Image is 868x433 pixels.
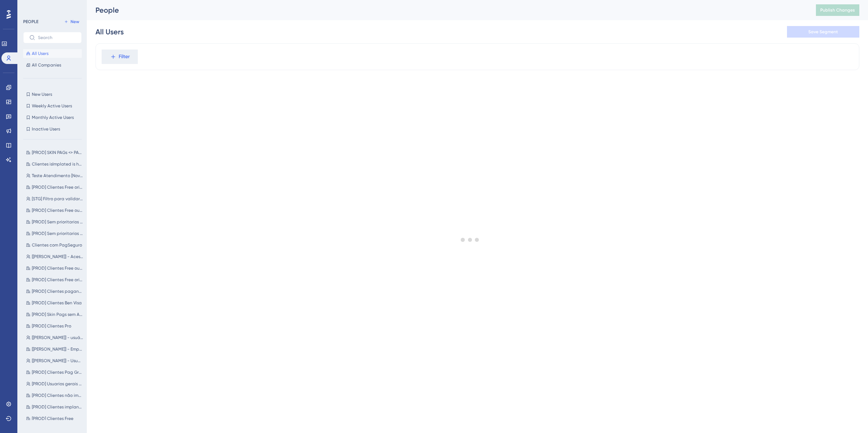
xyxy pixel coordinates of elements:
button: [PROD] Sem prioritarios Pags L2 [23,229,86,238]
span: [PROD] Sem prioritarios Pags L2 [32,231,83,236]
button: All Companies [23,61,82,69]
button: New [61,17,82,26]
span: Save Segment [808,29,838,35]
span: [PROD] SKIN PAGs <> PAG_GRATIS | HUB | FREE | PRO [32,150,83,155]
span: New [71,19,79,25]
span: New Users [32,91,52,97]
button: [PROD] Clientes implantados [23,403,86,411]
span: [PROD] Clientes não implantados [32,393,83,398]
span: [PROD] Sem prioritarios Pags L1 [32,219,83,225]
span: [PROD] Clientes Free origem Mercado [32,184,83,190]
button: [PROD] Clientes Free origem Pag_gratis [23,275,86,284]
button: Monthly Active Users [23,113,82,122]
button: Inactive Users [23,125,82,133]
span: All Companies [32,62,61,68]
span: Inactive Users [32,126,60,132]
button: [PROD] Clientes Free origem Mercado [23,183,86,192]
button: [PROD] Usuarios gerais <> internos [23,380,86,388]
span: Monthly Active Users [32,115,74,120]
button: [PROD] Sem prioritarios Pags L1 [23,218,86,226]
div: PEOPLE [23,19,38,25]
span: [PROD] Clientes pagantes [32,288,83,294]
button: [PROD] Clientes pagantes [23,287,86,296]
button: Save Segment [787,26,859,38]
span: [PROD] Clientes Free origem Pag_gratis [32,277,83,283]
span: Clientes com PagSeguro [32,242,82,248]
button: Teste Atendimento [Novo] [23,171,86,180]
button: [PROD] Clientes não implantados [23,391,86,400]
span: [PROD] Clientes Free [32,416,73,421]
span: [PROD] Clientes Free ou Pag_Gratis [32,265,83,271]
button: [PROD] Skin Pags sem Adq [23,310,86,319]
span: All Users [32,51,48,56]
button: Publish Changes [816,4,859,16]
button: [PROD] Clientes Free [23,414,86,423]
div: People [95,5,798,15]
span: [PROD] Clientes Pag Grátis [32,369,83,375]
span: [STG] Filtro para validar teste - Paulo [32,196,83,202]
button: [[PERSON_NAME]] - Usuários em DEV e STG [23,356,86,365]
button: All Users [23,49,82,58]
span: [[PERSON_NAME]] - usuário de teste [32,335,83,340]
button: [PROD] Clientes Free ou Pro [23,206,86,215]
span: [PROD] Clientes Pro [32,323,71,329]
button: [STG] Filtro para validar teste - Paulo [23,194,86,203]
span: [PROD] Clientes Free ou Pro [32,207,83,213]
span: [PROD] Clientes Ben Visa [32,300,82,306]
button: New Users [23,90,82,99]
button: [[PERSON_NAME]] - Acesso Firefox [23,252,86,261]
button: [PROD] Clientes Pro [23,322,86,330]
div: All Users [95,27,124,37]
button: [[PERSON_NAME]] - usuário de teste [23,333,86,342]
button: [PROD] SKIN PAGs <> PAG_GRATIS | HUB | FREE | PRO [23,148,86,157]
span: [[PERSON_NAME]] - Usuários em DEV e STG [32,358,83,364]
span: [PROD] Clientes implantados [32,404,83,410]
span: Teste Atendimento [Novo] [32,173,83,179]
button: Weekly Active Users [23,102,82,110]
button: [PROD] Clientes Ben Visa [23,299,86,307]
button: [PROD] Clientes Free ou Pag_Gratis [23,264,86,273]
span: Publish Changes [820,7,855,13]
button: [PROD] Clientes Pag Grátis [23,368,86,377]
button: Clientes com PagSeguro [23,241,86,249]
span: Weekly Active Users [32,103,72,109]
span: [[PERSON_NAME]] - Acesso Firefox [32,254,83,260]
input: Search [38,35,76,40]
span: [[PERSON_NAME]] - Empresas em DEV e STG [32,346,83,352]
button: Clientes isImplated is has any value [23,160,86,168]
span: [PROD] Skin Pags sem Adq [32,312,83,317]
span: [PROD] Usuarios gerais <> internos [32,381,83,387]
span: Clientes isImplated is has any value [32,161,83,167]
button: [[PERSON_NAME]] - Empresas em DEV e STG [23,345,86,353]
